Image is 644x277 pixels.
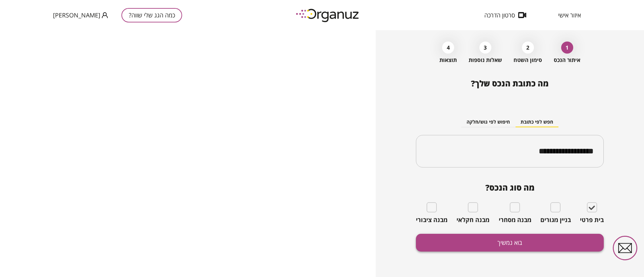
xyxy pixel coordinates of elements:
span: מבנה מסחרי [499,216,531,224]
div: 4 [442,42,454,54]
button: סרטון הדרכה [474,12,536,18]
span: מבנה חקלאי [457,216,489,224]
span: שאלות נוספות [469,57,502,63]
span: מה סוג הנכס? [416,183,604,192]
button: [PERSON_NAME] [53,11,108,19]
div: 2 [522,42,534,54]
button: כמה הגג שלי שווה? [121,8,182,22]
span: סימון השטח [514,57,542,63]
span: מה כתובת הנכס שלך? [471,78,549,89]
span: [PERSON_NAME] [53,12,100,18]
span: תוצאות [439,57,457,63]
span: בניין מגורים [540,216,571,224]
button: חיפוש לפי גוש/חלקה [461,117,515,127]
img: logo [291,6,365,24]
span: איזור אישי [558,12,581,18]
button: בוא נמשיך [416,234,604,252]
div: 3 [479,42,491,54]
span: איתור הנכס [554,57,580,63]
div: 1 [561,42,573,54]
span: מבנה ציבורי [416,216,447,224]
span: בית פרטי [580,216,604,224]
span: סרטון הדרכה [484,12,515,18]
button: חפש לפי כתובת [515,117,558,127]
button: איזור אישי [548,12,591,18]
